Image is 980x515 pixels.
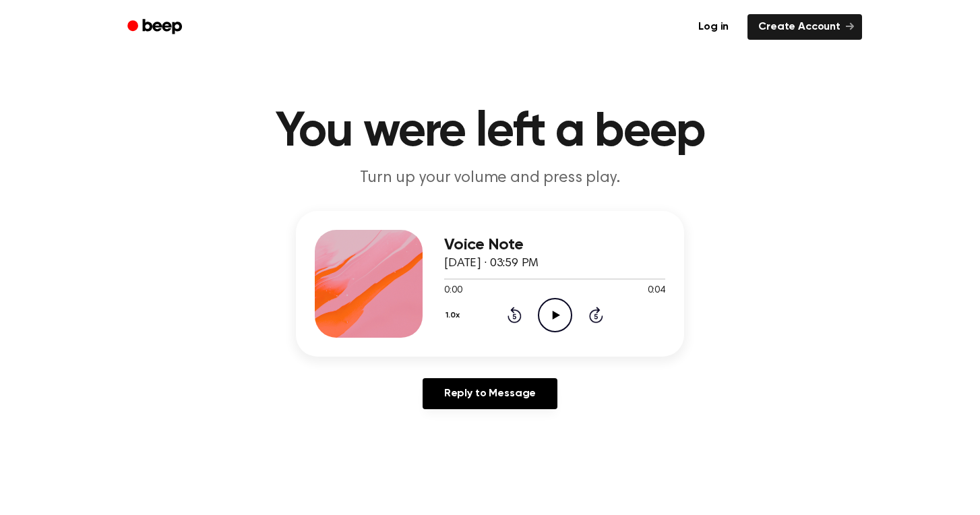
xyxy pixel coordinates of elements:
h1: You were left a beep [145,108,835,156]
button: 1.0x [444,304,465,327]
a: Log in [687,14,739,40]
a: Beep [118,14,194,40]
h3: Voice Note [444,236,665,254]
span: 0:04 [648,284,665,298]
p: Turn up your volume and press play. [231,167,749,189]
span: 0:00 [444,284,462,298]
a: Reply to Message [423,378,557,409]
a: Create Account [747,14,862,40]
span: [DATE] · 03:59 PM [444,257,539,270]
